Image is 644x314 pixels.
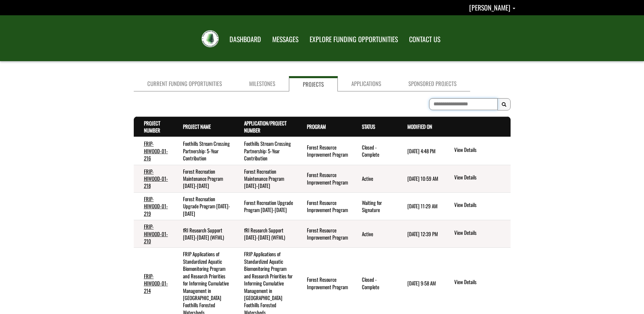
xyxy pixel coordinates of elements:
a: Milestones [236,76,289,91]
time: [DATE] 4:48 PM [407,147,436,155]
a: Program [307,123,326,130]
td: Forest Resource Improvement Program [297,192,352,220]
td: Forest Recreation Maintenance Program 2021-2025 [234,165,297,192]
a: View details [454,174,508,182]
td: FRIP-HIWOOD-01-219 [134,192,173,220]
td: Forest Recreation Upgrade Program 2021-2025 [234,192,297,220]
span: [PERSON_NAME] [469,2,510,13]
time: [DATE] 12:39 PM [407,230,438,238]
a: Nicole Marburg [469,2,515,13]
a: EXPLORE FUNDING OPPORTUNITIES [305,31,403,48]
td: 7/14/2025 4:48 PM [397,137,443,165]
td: Forest Resource Improvement Program [297,220,352,248]
a: Application/Project Number [244,119,287,134]
td: fRI Research Support 2020-2025 (WFML) [234,220,297,248]
td: Active [352,220,398,248]
td: Forest Resource Improvement Program [297,165,352,192]
td: action menu [443,192,510,220]
td: Waiting for Signature [352,192,398,220]
a: FRIP-HIWOOD-01-216 [144,140,168,162]
nav: Main Navigation [223,29,445,48]
a: View details [454,278,508,286]
a: View details [454,146,508,154]
td: Foothills Stream Crossing Partnership: 5-Year Contribution [234,137,297,165]
td: Closed - Complete [352,137,398,165]
td: Forest Recreation Maintenance Program 2021-2025 [173,165,234,192]
a: DASHBOARD [224,31,266,48]
button: Search Results [497,98,511,110]
a: FRIP-HIWOOD-01-210 [144,223,168,245]
a: Project Number [144,119,160,134]
img: FRIAA Submissions Portal [202,30,219,47]
a: Modified On [407,123,432,130]
td: 9/23/2025 11:29 AM [397,192,443,220]
th: Actions [443,117,510,137]
a: FRIP-HIWOOD-01-214 [144,272,168,294]
td: action menu [443,220,510,248]
a: Status [362,123,375,130]
time: [DATE] 9:58 AM [407,279,436,287]
a: FRIP-HIWOOD-01-218 [144,168,168,190]
td: FRIP-HIWOOD-01-218 [134,165,173,192]
a: View details [454,201,508,209]
a: CONTACT US [404,31,445,48]
td: action menu [443,137,510,165]
td: Active [352,165,398,192]
time: [DATE] 10:59 AM [407,175,438,182]
td: fRI Research Support 2020-2025 (WFML) [173,220,234,248]
td: 6/11/2025 12:39 PM [397,220,443,248]
td: FRIP-HIWOOD-01-210 [134,220,173,248]
td: action menu [443,165,510,192]
a: Current Funding Opportunities [134,76,236,91]
td: Foothills Stream Crossing Partnership: 5-Year Contribution [173,137,234,165]
td: FRIP-HIWOOD-01-216 [134,137,173,165]
a: Sponsored Projects [395,76,470,91]
a: MESSAGES [267,31,303,48]
a: View details [454,229,508,237]
td: Forest Resource Improvement Program [297,137,352,165]
time: [DATE] 11:29 AM [407,202,438,210]
td: Forest Recreation Upgrade Program 2021-2025 [173,192,234,220]
a: Project Name [183,123,211,130]
a: FRIP-HIWOOD-01-219 [144,195,168,217]
a: Applications [338,76,395,91]
td: 9/15/2025 10:59 AM [397,165,443,192]
a: Projects [289,76,338,91]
